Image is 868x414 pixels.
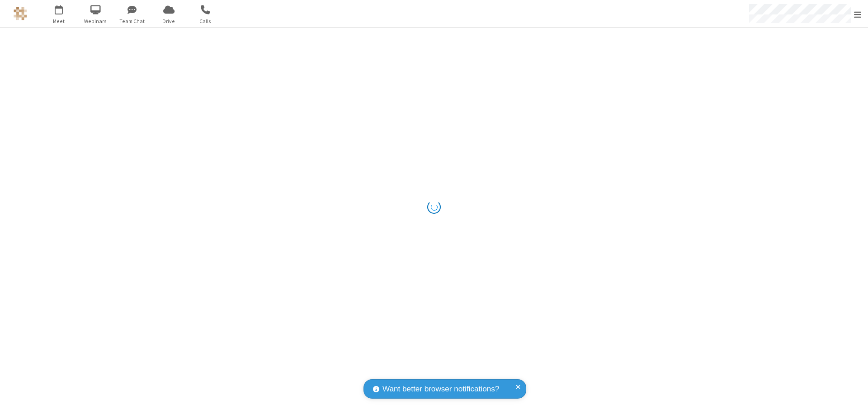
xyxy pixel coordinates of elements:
[189,17,222,25] span: Calls
[152,17,186,25] span: Drive
[115,17,149,25] span: Team Chat
[42,17,76,25] span: Meet
[14,7,27,20] img: QA Selenium DO NOT DELETE OR CHANGE
[79,17,113,25] span: Webinars
[382,383,499,395] span: Want better browser notifications?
